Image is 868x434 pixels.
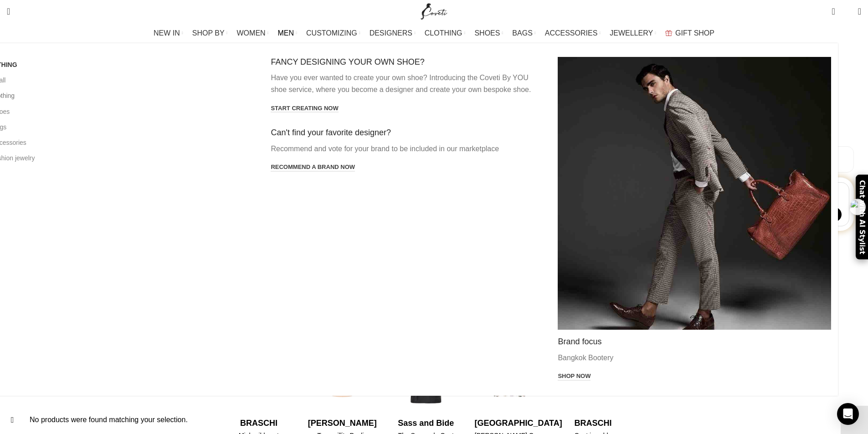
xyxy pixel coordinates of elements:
[474,24,503,42] a: SHOES
[558,337,831,347] h4: Brand focus
[675,29,714,37] span: GIFT SHOP
[306,24,360,42] a: CUSTOMIZING
[271,128,544,138] h4: Can't find your favorite designer?
[558,352,831,364] p: Bangkok Bootery
[237,29,266,37] span: WOMEN
[474,29,500,37] span: SHOES
[545,29,598,37] span: ACCESSORIES
[192,29,225,37] span: SHOP BY
[192,24,228,42] a: SHOP BY
[271,57,544,67] h4: FANCY DESIGNING YOUR OWN SHOE?
[278,29,294,37] span: MEN
[2,2,15,20] a: Search
[154,29,180,37] span: NEW IN
[306,29,357,37] span: CUSTOMIZING
[370,29,412,37] span: DESIGNERS
[271,72,544,95] p: Have you ever wanted to create your own shoe? Introducing the Coveti By YOU shoe service, where y...
[842,2,851,20] div: My Wishlist
[512,29,532,37] span: BAGS
[665,24,714,42] a: GIFT SHOP
[545,24,601,42] a: ACCESSORIES
[425,24,466,42] a: CLOTHING
[837,403,859,425] div: Open Intercom Messenger
[278,24,297,42] a: MEN
[512,24,535,42] a: BAGS
[271,143,544,155] p: Recommend and vote for your brand to be included in our marketplace
[425,29,462,37] span: CLOTHING
[558,373,591,381] a: Shop now
[271,105,338,113] a: Start creating now
[665,30,672,36] img: GiftBag
[558,57,831,330] img: mens saddle shoes Men with brown shoes and brown bag
[844,9,851,16] span: 0
[370,24,416,42] a: DESIGNERS
[827,2,839,20] a: 0
[610,29,653,37] span: JEWELLERY
[237,24,269,42] a: WOMEN
[154,24,183,42] a: NEW IN
[419,7,449,15] a: Site logo
[832,5,839,11] span: 0
[271,163,355,172] a: Recommend a brand now
[2,24,866,42] div: Main navigation
[610,24,656,42] a: JEWELLERY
